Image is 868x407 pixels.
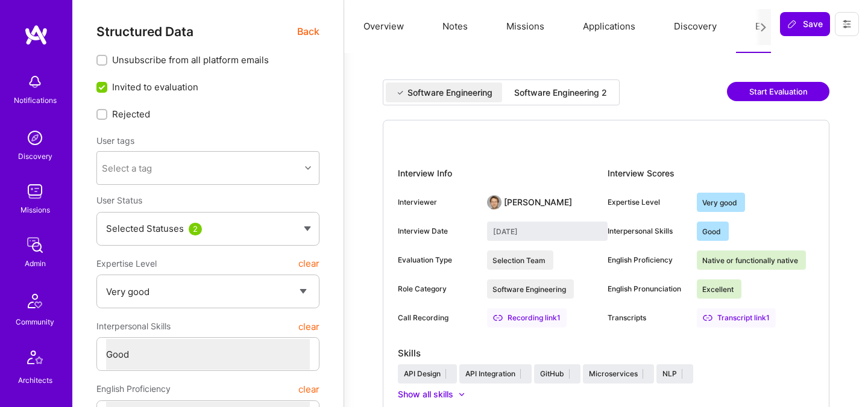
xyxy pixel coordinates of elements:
label: User tags [96,135,134,146]
div: Software Engineering [407,87,492,99]
div: API Integration [465,369,515,379]
span: Invited to evaluation [112,81,198,93]
span: Back [297,24,319,39]
img: logo [24,24,48,46]
div: Transcripts [608,312,687,323]
div: Community [16,315,54,328]
div: Role Category [398,284,477,294]
span: Structured Data [96,24,193,39]
div: Interview Date [398,226,477,237]
button: Save [780,12,830,36]
img: User Avatar [487,195,502,210]
div: Select a tag [102,162,152,175]
span: Selected Statuses [106,223,184,234]
span: Unsubscribe from all platform emails [112,54,269,66]
img: caret [304,226,311,231]
div: Interviewer [398,197,477,208]
button: clear [298,378,319,400]
div: NLP [662,369,677,379]
div: GitHub [540,369,564,379]
div: [PERSON_NAME] [504,196,572,208]
div: Missions [20,203,50,216]
span: Rejected [112,108,150,120]
img: Architects [20,345,49,374]
div: Expertise Level [608,197,687,208]
div: Call Recording [398,312,477,323]
div: Architects [18,374,52,387]
div: API Design [404,369,441,379]
a: Recording link1 [487,308,567,328]
div: Transcript link 1 [697,308,776,328]
div: Discovery [18,150,52,163]
img: Community [20,287,49,315]
div: Recording link 1 [487,308,567,328]
button: clear [298,315,319,337]
i: icon Next [759,23,768,32]
div: Admin [25,257,46,270]
button: Start Evaluation [727,82,829,101]
div: Software Engineering 2 [514,87,607,99]
div: Interview Info [398,164,608,183]
img: teamwork [23,179,47,203]
img: bell [23,70,47,94]
div: Evaluation Type [398,255,477,266]
div: 2 [189,223,202,235]
div: Interpersonal Skills [608,226,687,237]
i: icon Chevron [305,165,311,171]
img: admin teamwork [23,233,47,257]
span: English Proficiency [96,378,171,400]
div: Show all skills [398,388,453,400]
button: clear [298,253,319,275]
img: discovery [23,126,47,150]
div: Notifications [14,94,57,107]
div: Interview Scores [608,164,814,183]
span: Save [787,18,823,30]
a: Transcript link1 [697,308,776,328]
span: User Status [96,195,142,205]
div: English Pronunciation [608,284,687,294]
span: Expertise Level [96,253,157,275]
div: Microservices [589,369,638,379]
div: English Proficiency [608,255,687,266]
span: Interpersonal Skills [96,315,171,337]
div: Skills [398,347,814,359]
